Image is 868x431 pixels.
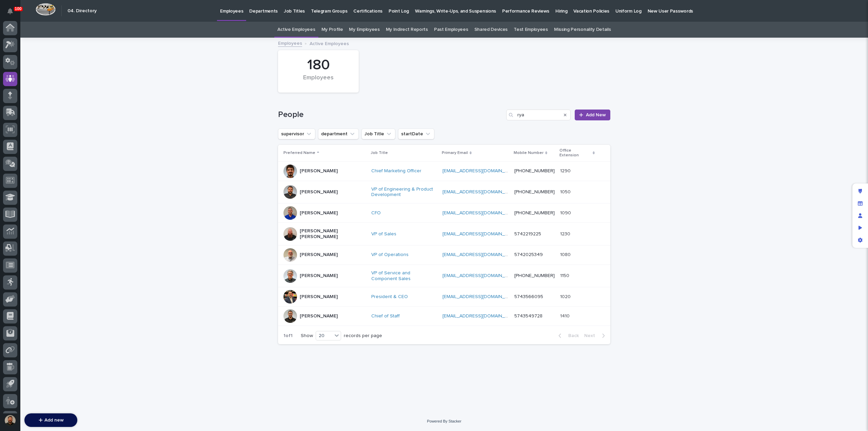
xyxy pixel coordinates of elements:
a: Missing Personality Details [554,22,611,38]
p: [PERSON_NAME] [300,168,338,174]
a: VP of Operations [371,252,409,258]
p: 1150 [560,272,571,279]
a: VP of Engineering & Product Development [371,187,437,198]
tr: [PERSON_NAME]Chief Marketing Officer [EMAIL_ADDRESS][DOMAIN_NAME] [PHONE_NUMBER]12901290 [278,161,610,181]
p: [PERSON_NAME] [300,294,338,300]
p: [PERSON_NAME] [300,189,338,195]
a: [EMAIL_ADDRESS][DOMAIN_NAME] [442,294,519,299]
p: Show [301,333,313,339]
div: Manage users [854,210,866,222]
a: [EMAIL_ADDRESS][DOMAIN_NAME] [442,273,519,278]
a: 5743549728 [514,314,542,318]
div: 180 [290,57,347,74]
a: [PHONE_NUMBER] [514,273,555,278]
a: 5743566095 [514,294,543,299]
button: supervisor [278,129,315,139]
a: [EMAIL_ADDRESS][DOMAIN_NAME] [442,169,519,173]
h2: 04. Directory [67,8,97,14]
div: 20 [316,332,332,339]
p: Preferred Name [283,149,315,157]
div: Notifications100 [8,8,17,19]
img: Workspace Logo [36,3,56,16]
a: [EMAIL_ADDRESS][DOMAIN_NAME] [442,314,519,318]
a: Test Employees [514,22,548,38]
a: Shared Devices [474,22,508,38]
div: App settings [854,234,866,246]
button: Back [553,333,581,339]
p: 1290 [560,167,572,174]
p: [PERSON_NAME] [300,273,338,279]
a: Add New [575,110,610,120]
iframe: Open customer support [846,409,865,427]
a: [PHONE_NUMBER] [514,211,555,215]
a: Chief Marketing Officer [371,168,421,174]
a: [PHONE_NUMBER] [514,169,555,173]
p: Mobile Number [514,149,544,157]
button: startDate [398,129,434,139]
button: Next [581,333,610,339]
div: Edit layout [854,185,866,197]
p: Job Title [371,149,388,157]
button: users-avatar [3,413,17,428]
p: [PERSON_NAME] [300,313,338,319]
p: 1020 [560,293,572,300]
button: Add new [24,413,77,427]
a: VP of Service and Component Sales [371,270,437,282]
tr: [PERSON_NAME]VP of Service and Component Sales [EMAIL_ADDRESS][DOMAIN_NAME] [PHONE_NUMBER]11501150 [278,265,610,287]
p: 1050 [560,188,572,195]
a: Powered By Stacker [427,419,461,423]
p: [PERSON_NAME] [PERSON_NAME] [300,228,366,240]
p: Active Employees [310,39,349,47]
a: President & CEO [371,294,408,300]
p: 100 [15,6,22,11]
p: 1230 [560,230,572,237]
a: VP of Sales [371,231,396,237]
p: 1 of 1 [278,328,298,344]
a: CFO [371,210,381,216]
span: Next [584,333,599,338]
a: Active Employees [277,22,315,38]
div: Manage fields and data [854,197,866,210]
a: Past Employees [434,22,468,38]
a: My Employees [349,22,379,38]
tr: [PERSON_NAME]VP of Operations [EMAIL_ADDRESS][DOMAIN_NAME] 574202534910801080 [278,245,610,265]
p: Office Extension [559,147,591,159]
a: [EMAIL_ADDRESS][DOMAIN_NAME] [442,190,519,194]
button: department [318,129,359,139]
a: Chief of Staff [371,313,400,319]
button: Job Title [361,129,395,139]
a: [EMAIL_ADDRESS][DOMAIN_NAME] [442,252,519,257]
a: 5742219225 [514,232,541,236]
tr: [PERSON_NAME]VP of Engineering & Product Development [EMAIL_ADDRESS][DOMAIN_NAME] [PHONE_NUMBER]1... [278,181,610,203]
p: records per page [344,333,382,339]
a: [PHONE_NUMBER] [514,190,555,194]
h1: People [278,110,504,120]
p: Primary Email [442,149,468,157]
span: Add New [586,113,606,117]
a: 5742025349 [514,252,543,257]
tr: [PERSON_NAME] [PERSON_NAME]VP of Sales [EMAIL_ADDRESS][DOMAIN_NAME] 574221922512301230 [278,223,610,246]
span: Back [564,333,579,338]
p: [PERSON_NAME] [300,252,338,258]
p: [PERSON_NAME] [300,210,338,216]
div: Employees [290,74,347,89]
a: My Indirect Reports [386,22,428,38]
p: 1080 [560,251,572,258]
p: 1410 [560,312,571,319]
tr: [PERSON_NAME]Chief of Staff [EMAIL_ADDRESS][DOMAIN_NAME] 574354972814101410 [278,307,610,326]
div: Preview as [854,222,866,234]
a: [EMAIL_ADDRESS][DOMAIN_NAME] [442,232,519,236]
tr: [PERSON_NAME]President & CEO [EMAIL_ADDRESS][DOMAIN_NAME] 574356609510201020 [278,287,610,307]
input: Search [506,110,571,120]
p: 1090 [560,209,572,216]
a: My Profile [321,22,343,38]
tr: [PERSON_NAME]CFO [EMAIL_ADDRESS][DOMAIN_NAME] [PHONE_NUMBER]10901090 [278,203,610,223]
a: [EMAIL_ADDRESS][DOMAIN_NAME] [442,211,519,215]
a: Employees [278,39,302,47]
button: Notifications [3,4,17,18]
